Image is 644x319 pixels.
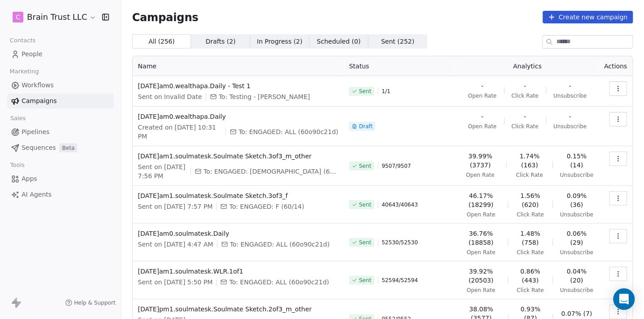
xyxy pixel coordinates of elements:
span: - [569,112,571,121]
span: Sent on [DATE] 4:47 AM [138,240,213,249]
span: [DATE]pm1.soulmatesk.Soulmate Sketch.2of3_m_other [138,305,338,314]
span: Unsubscribe [560,211,594,218]
span: [DATE]am1.soulmatesk.WLR.1of1 [138,267,338,276]
span: - [481,112,484,121]
span: Sales [6,112,30,125]
a: Campaigns [7,94,114,108]
span: 0.86% (443) [515,267,546,285]
span: Help & Support [74,299,115,306]
span: 9507 / 9507 [382,162,411,170]
span: 36.76% (18858) [462,229,501,247]
span: Marketing [6,65,43,78]
span: Click Rate [517,287,544,294]
span: Open Rate [466,171,495,179]
span: [DATE]am1.soulmatesk.Soulmate Sketch.3of3_m_other [138,152,338,161]
span: 0.15% (14) [560,152,594,170]
a: People [7,47,114,62]
span: - [524,112,526,121]
span: Open Rate [467,211,496,218]
span: [DATE]am1.soulmatesk.Soulmate Sketch.3of3_f [138,191,338,200]
span: 1 / 1 [382,88,391,95]
span: 39.92% (20503) [462,267,501,285]
span: Sent ( 252 ) [381,37,414,46]
span: Contacts [6,34,40,47]
span: Click Rate [517,249,544,256]
span: 39.99% (3737) [462,152,499,170]
a: Workflows [7,78,114,93]
span: Sent on Invalid Date [138,92,202,101]
span: 0.09% (36) [560,191,594,209]
span: 52594 / 52594 [382,277,418,284]
span: - [481,81,484,90]
span: Campaigns [132,11,199,23]
span: - [569,81,571,90]
span: 0.06% (29) [560,229,594,247]
span: Sent [359,201,371,208]
span: Created on [DATE] 10:31 PM [138,123,222,141]
span: C [16,13,20,22]
th: Name [133,56,344,76]
button: Create new campaign [543,11,633,23]
span: People [22,49,43,59]
th: Status [344,56,456,76]
span: Unsubscribe [560,171,594,179]
span: Sent on [DATE] 7:57 PM [138,202,213,211]
span: Sent [359,88,371,95]
span: 40643 / 40643 [382,201,418,208]
span: Workflows [22,81,54,90]
span: Open Rate [468,92,497,99]
span: [DATE]am0.wealthapa.Daily - Test 1 [138,81,338,90]
a: Apps [7,171,114,186]
span: To: ENGAGED: MALE (60/14) + 1 more [204,167,338,176]
a: Help & Support [65,299,115,306]
span: Unsubscribe [560,287,594,294]
span: Tools [6,158,28,172]
span: Sequences [22,143,56,153]
span: Unsubscribe [554,123,587,130]
span: Scheduled ( 0 ) [317,37,361,46]
span: Click Rate [512,92,539,99]
span: In Progress ( 2 ) [257,37,303,46]
span: Click Rate [517,211,544,218]
span: 0.04% (20) [560,267,594,285]
span: 1.56% (620) [515,191,546,209]
span: Sent on [DATE] 5:50 PM [138,278,213,287]
span: 0.07% (7) [561,309,592,318]
span: Beta [59,144,77,153]
span: Sent [359,239,371,246]
span: [DATE]am0.wealthapa.Daily [138,112,338,121]
div: Open Intercom Messenger [613,288,635,310]
span: Click Rate [512,123,539,130]
span: To: ENGAGED: ALL (60o90c21d) [230,240,330,249]
span: To: Testing - Angie [219,92,310,101]
span: To: ENGAGED: F (60/14) [229,202,304,211]
span: Open Rate [467,249,496,256]
span: Brain Trust LLC [27,11,87,23]
span: 52530 / 52530 [382,239,418,246]
span: Draft [359,123,373,130]
span: AI Agents [22,190,52,199]
a: SequencesBeta [7,140,114,155]
span: 1.48% (758) [515,229,546,247]
span: [DATE]am0.soulmatesk.Daily [138,229,338,238]
span: Sent [359,162,371,170]
span: Pipelines [22,127,49,137]
span: To: ENGAGED: ALL (60o90c21d) [229,278,329,287]
th: Actions [599,56,633,76]
span: Campaigns [22,96,57,106]
span: Apps [22,174,37,184]
a: AI Agents [7,187,114,202]
span: 1.74% (163) [514,152,546,170]
span: 46.17% (18299) [462,191,501,209]
span: Unsubscribe [560,249,594,256]
span: Click Rate [516,171,543,179]
span: Open Rate [468,123,497,130]
button: CBrain Trust LLC [11,9,96,25]
span: Sent on [DATE] 7:56 PM [138,162,187,180]
th: Analytics [456,56,599,76]
span: Unsubscribe [554,92,587,99]
span: Sent [359,277,371,284]
span: Open Rate [467,287,496,294]
span: Drafts ( 2 ) [206,37,236,46]
a: Pipelines [7,125,114,139]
